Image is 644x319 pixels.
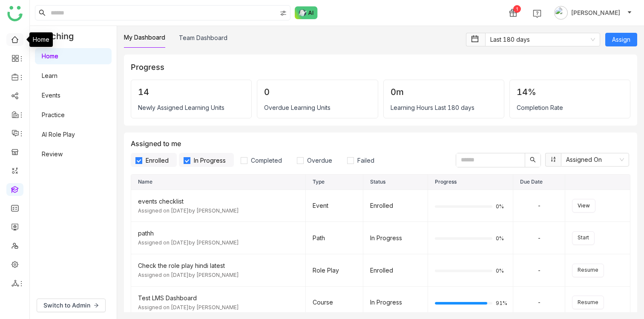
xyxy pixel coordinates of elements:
[131,61,630,73] div: Progress
[42,72,57,79] a: Learn
[138,304,299,312] div: Assigned on [DATE] by [PERSON_NAME]
[517,87,623,97] div: 14%
[605,33,637,46] button: Assign
[391,87,497,97] div: 0m
[572,296,604,309] button: Resume
[572,231,595,245] button: Start
[513,254,565,287] td: -
[313,298,356,307] div: Course
[42,131,75,138] a: AI Role Play
[29,32,53,47] div: Home
[572,199,595,213] button: View
[138,207,299,215] div: Assigned on [DATE] by [PERSON_NAME]
[566,153,624,166] nz-select-item: Assigned On
[42,150,63,158] a: Review
[138,239,299,247] div: Assigned on [DATE] by [PERSON_NAME]
[354,157,378,164] span: Failed
[517,104,623,111] div: Completion Rate
[612,35,630,44] span: Assign
[571,8,620,17] span: [PERSON_NAME]
[496,204,506,209] span: 0%
[142,157,172,164] span: Enrolled
[513,175,565,190] th: Due Date
[428,175,513,190] th: Progress
[513,5,521,13] div: 1
[7,6,23,21] img: logo
[30,26,86,46] div: Coaching
[264,87,371,97] div: 0
[533,9,541,18] img: help.svg
[391,104,497,111] div: Learning Hours Last 180 days
[554,6,568,20] img: avatar
[313,233,356,243] div: Path
[138,271,299,279] div: Assigned on [DATE] by [PERSON_NAME]
[513,287,565,319] td: -
[572,264,604,277] button: Resume
[179,34,227,41] a: Team Dashboard
[313,266,356,275] div: Role Play
[138,293,299,303] div: Test LMS Dashboard
[124,34,165,41] a: My Dashboard
[370,266,421,275] div: Enrolled
[304,157,336,164] span: Overdue
[363,175,428,190] th: Status
[578,299,598,307] span: Resume
[490,33,595,46] nz-select-item: Last 180 days
[37,299,106,312] button: Switch to Admin
[280,10,287,17] img: search-type.svg
[496,268,506,273] span: 0%
[138,261,299,270] div: Check the role play hindi latest
[370,298,421,307] div: In Progress
[313,201,356,210] div: Event
[513,190,565,222] td: -
[43,301,90,310] span: Switch to Admin
[306,175,363,190] th: Type
[578,234,589,242] span: Start
[42,52,58,60] a: Home
[513,222,565,254] td: -
[131,139,630,167] div: Assigned to me
[138,87,244,97] div: 14
[190,157,229,164] span: In Progress
[578,266,598,274] span: Resume
[264,104,371,111] div: Overdue Learning Units
[42,111,65,118] a: Practice
[131,175,306,190] th: Name
[496,301,506,306] span: 91%
[496,236,506,241] span: 0%
[138,229,299,238] div: pathh
[578,202,590,210] span: View
[138,104,244,111] div: Newly Assigned Learning Units
[295,6,318,19] img: ask-buddy-normal.svg
[138,197,299,206] div: events checklist
[247,157,285,164] span: Completed
[552,6,634,20] button: [PERSON_NAME]
[370,233,421,243] div: In Progress
[42,92,60,99] a: Events
[370,201,421,210] div: Enrolled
